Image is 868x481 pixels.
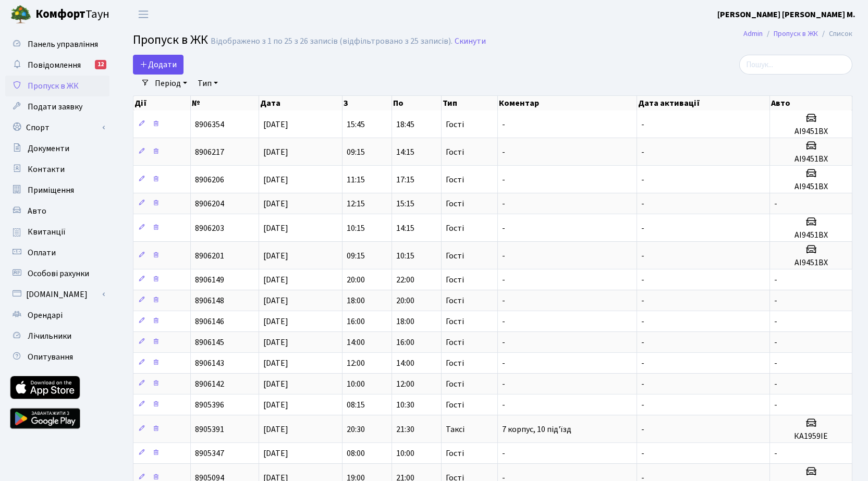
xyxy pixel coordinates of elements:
h5: АІ9451ВХ [774,127,848,137]
nav: breadcrumb [728,23,868,45]
span: [DATE] [263,250,288,262]
span: - [502,119,505,130]
span: 8906148 [195,295,224,306]
span: 10:00 [396,448,414,459]
span: 16:00 [396,337,414,348]
span: 09:15 [347,146,365,158]
span: 14:00 [347,337,365,348]
a: Контакти [5,159,109,180]
span: - [502,274,505,286]
span: - [641,448,644,459]
a: Admin [743,28,763,39]
span: - [774,316,777,327]
span: Гості [446,276,464,284]
span: Гості [446,176,464,184]
span: Гості [446,297,464,305]
span: Гості [446,120,464,129]
a: Подати заявку [5,96,109,117]
span: 8905391 [195,424,224,435]
span: 20:00 [347,274,365,286]
span: - [774,274,777,286]
div: Відображено з 1 по 25 з 26 записів (відфільтровано з 25 записів). [211,36,453,46]
span: Пропуск в ЖК [28,80,79,92]
span: 7 корпус, 10 під'їзд [502,424,571,435]
span: - [774,399,777,411]
span: 12:15 [347,198,365,209]
span: Оплати [28,247,56,258]
span: - [502,198,505,209]
span: - [641,146,644,158]
h5: АІ9451ВХ [774,230,848,240]
span: Додати [140,59,177,70]
span: Гості [446,380,464,388]
span: 10:00 [347,378,365,390]
b: [PERSON_NAME] [PERSON_NAME] М. [717,9,855,20]
a: Оплати [5,242,109,263]
span: - [641,274,644,286]
th: Тип [442,96,498,110]
span: Лічильники [28,330,71,342]
span: 15:15 [396,198,414,209]
span: Документи [28,143,69,154]
span: 11:15 [347,174,365,186]
span: Опитування [28,351,73,363]
span: - [774,198,777,209]
div: 12 [95,60,106,69]
span: 08:00 [347,448,365,459]
th: Коментар [498,96,637,110]
span: 8906204 [195,198,224,209]
span: Квитанції [28,226,66,238]
span: - [502,250,505,262]
span: - [502,295,505,306]
span: 8906206 [195,174,224,186]
span: 09:15 [347,250,365,262]
span: Контакти [28,164,65,175]
span: 08:15 [347,399,365,411]
span: - [502,146,505,158]
b: Комфорт [35,6,85,22]
span: 8906149 [195,274,224,286]
span: 22:00 [396,274,414,286]
span: [DATE] [263,198,288,209]
span: 18:00 [347,295,365,306]
span: Панель управління [28,39,98,50]
h5: АІ9451ВХ [774,154,848,164]
span: 14:15 [396,223,414,234]
span: Таун [35,6,109,23]
span: 20:00 [396,295,414,306]
span: [DATE] [263,424,288,435]
span: - [502,174,505,186]
img: logo.png [10,4,31,25]
span: - [641,119,644,130]
a: Особові рахунки [5,263,109,284]
span: 21:30 [396,424,414,435]
span: - [774,357,777,369]
span: - [774,295,777,306]
span: 8906142 [195,378,224,390]
span: 8906143 [195,357,224,369]
span: [DATE] [263,378,288,390]
a: Пропуск в ЖК [774,28,818,39]
span: 18:00 [396,316,414,327]
span: 12:00 [396,378,414,390]
span: Повідомлення [28,59,81,71]
span: Пропуск в ЖК [133,31,208,49]
span: Гості [446,401,464,409]
span: - [502,337,505,348]
a: [PERSON_NAME] [PERSON_NAME] М. [717,8,855,21]
span: - [502,448,505,459]
span: Гості [446,359,464,367]
a: Опитування [5,347,109,367]
th: Дата [259,96,343,110]
span: Орендарі [28,310,63,321]
span: - [641,174,644,186]
span: [DATE] [263,337,288,348]
a: Спорт [5,117,109,138]
a: Додати [133,55,184,75]
span: 10:15 [347,223,365,234]
a: Квитанції [5,221,109,242]
span: 10:15 [396,250,414,262]
input: Пошук... [739,55,852,75]
a: Орендарі [5,305,109,326]
button: Переключити навігацію [130,6,156,23]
